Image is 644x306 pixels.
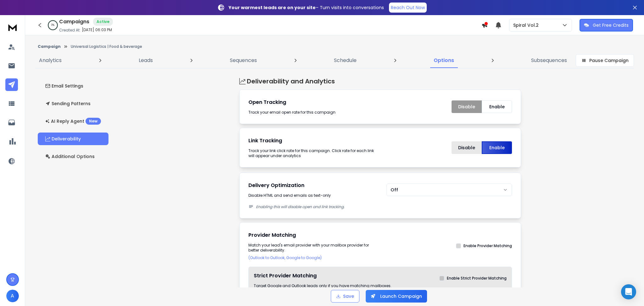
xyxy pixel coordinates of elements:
p: Subsequences [531,57,567,64]
p: Additional Options [45,153,95,160]
a: Analytics [35,53,65,68]
button: AI Reply AgentNew [38,115,108,127]
button: Email Settings [38,80,108,92]
p: Created At: [59,28,80,33]
p: Reach Out Now [391,4,425,11]
div: Track your link click rate for this campaign. Click rate for each link will appear under analytics [248,148,374,158]
h1: Open Tracking [248,99,374,106]
button: Pause Campaign [576,54,634,67]
button: Enable [482,141,512,154]
img: logo [6,21,19,33]
label: Enable Provider Matching [464,243,512,248]
button: Deliverability [38,133,108,145]
p: [DATE] 06:03 PM [82,27,112,32]
a: Schedule [330,53,360,68]
p: Enabling this will disable open and link tracking . [256,204,512,209]
div: New [86,118,101,125]
button: Save [331,290,359,303]
h1: Link Tracking [248,137,374,144]
p: Options [434,57,454,64]
p: Email Settings [45,83,83,89]
button: Get Free Credits [580,19,633,31]
button: A [6,290,19,302]
p: Schedule [334,57,357,64]
button: Disable [452,141,482,154]
p: Sending Patterns [45,100,91,107]
p: Leads [139,57,153,64]
div: Open Intercom Messenger [621,284,636,299]
label: Enable Strict Provider Matching [447,276,507,281]
p: Match your lead's email provider with your mailbox provider for better deliverability. [248,243,374,253]
button: Sending Patterns [38,97,108,110]
button: Campaign [38,44,61,49]
p: Get Free Credits [593,22,629,28]
a: Options [430,53,458,68]
a: Subsequences [527,53,571,68]
button: Launch Campaign [366,290,427,303]
p: AI Reply Agent [45,118,101,125]
p: Target Google and Outlook leads only if you have matching mailboxes. [254,283,391,288]
h1: Campaigns [59,18,89,25]
a: Leads [135,53,157,68]
p: 0 % [51,23,54,27]
p: – Turn visits into conversations [229,4,384,11]
a: Reach Out Now [389,3,427,13]
button: Additional Options [38,150,108,163]
button: Off [386,184,512,196]
p: Universal Logistics | Food & beverage [71,44,142,49]
p: Spiral Vol.2 [513,22,541,28]
strong: Your warmest leads are on your site [229,4,316,11]
p: Analytics [39,57,62,64]
h1: Strict Provider Matching [254,272,391,280]
div: Disable HTML and send emails as text-only [248,193,374,198]
div: Track your email open rate for this campaign [248,110,374,115]
button: Enable [482,100,512,113]
button: Disable [452,100,482,113]
div: Active [93,18,113,26]
a: Sequences [226,53,261,68]
p: Delivery Optimization [248,182,304,189]
p: Sequences [230,57,257,64]
p: Deliverability [45,136,81,142]
h1: Deliverability and Analytics [239,77,521,86]
p: (Outlook to Outlook, Google to Google) [248,255,374,260]
h1: Provider Matching [248,231,374,239]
